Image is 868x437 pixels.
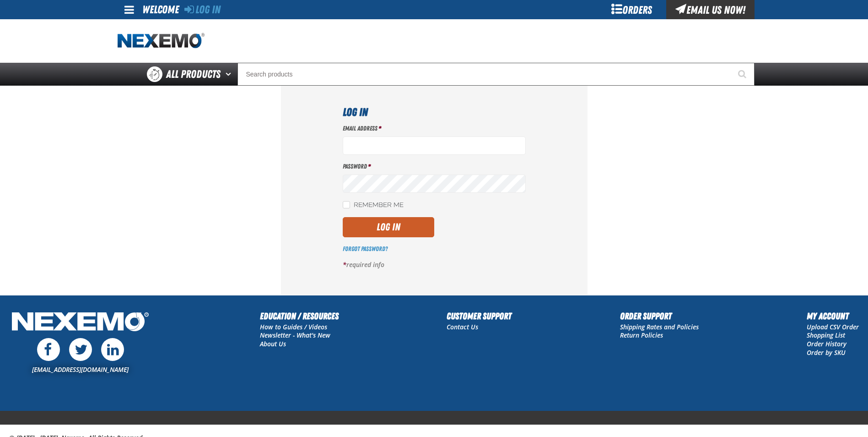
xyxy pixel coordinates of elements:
[620,322,699,331] a: Shipping Rates and Policies
[260,339,286,348] a: About Us
[260,331,330,339] a: Newsletter - What's New
[447,322,478,331] a: Contact Us
[166,66,221,82] span: All Products
[32,365,129,374] a: [EMAIL_ADDRESS][DOMAIN_NAME]
[343,201,404,210] label: Remember Me
[118,33,205,49] a: Home
[118,33,205,49] img: Nexemo logo
[343,104,526,120] h1: Log In
[343,261,526,269] p: required info
[620,331,663,339] a: Return Policies
[807,348,846,357] a: Order by SKU
[184,3,221,16] a: Log In
[807,331,845,339] a: Shopping List
[343,201,350,208] input: Remember Me
[343,124,526,133] label: Email Address
[222,63,237,86] button: Open All Products pages
[447,309,512,323] h2: Customer Support
[807,339,846,348] a: Order History
[9,309,151,336] img: Nexemo Logo
[732,63,755,86] button: Start Searching
[343,217,434,237] button: Log In
[343,245,388,252] a: Forgot Password?
[260,322,327,331] a: How to Guides / Videos
[807,322,859,331] a: Upload CSV Order
[807,309,859,323] h2: My Account
[343,162,526,171] label: Password
[620,309,699,323] h2: Order Support
[237,63,755,86] input: Search
[260,309,339,323] h2: Education / Resources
